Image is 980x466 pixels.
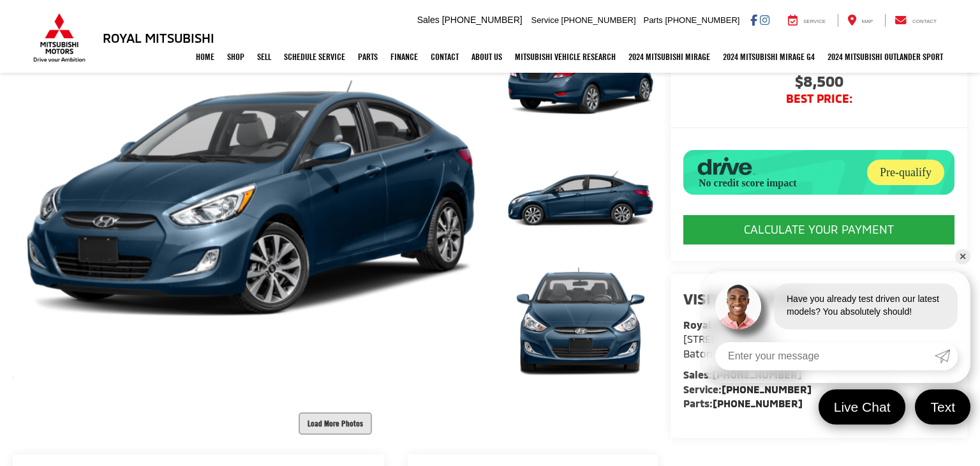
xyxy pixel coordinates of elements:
img: 2017 Hyundai Accent Value Edition [8,17,494,381]
a: [STREET_ADDRESS] Baton Rouge,LA 70815 [683,333,796,359]
span: Text [924,398,961,416]
a: Expand Photo 3 [503,264,658,380]
a: Parts: Opens in a new tab [352,41,384,73]
a: Submit [935,342,958,370]
img: 2017 Hyundai Accent Value Edition [501,262,659,381]
span: [PHONE_NUMBER] [665,15,739,25]
span: BEST PRICE: [683,93,954,105]
span: Service [531,15,559,25]
strong: Sales: [683,368,802,380]
a: Schedule Service: Opens in a new tab [278,41,352,73]
a: Expand Photo 1 [503,18,658,134]
h2: Visit our Store [683,290,954,307]
a: [PHONE_NUMBER] [713,397,803,409]
span: Service [803,19,826,24]
button: Load More Photos [299,412,372,435]
a: Service [778,14,835,27]
a: Contact [424,41,465,73]
div: Have you already test driven our latest models? You absolutely should! [774,283,958,329]
a: 2024 Mitsubishi Mirage [622,41,716,73]
span: Baton Rouge [683,347,746,359]
a: Text [915,389,970,425]
span: [STREET_ADDRESS] [683,333,775,345]
a: Facebook: Click to visit our Facebook page [750,15,757,25]
input: Enter your message [715,342,935,370]
a: Contact [885,14,946,27]
a: Map [838,14,882,27]
span: [PHONE_NUMBER] [561,15,636,25]
span: Sales [417,15,440,25]
a: About Us [465,41,509,73]
a: 2024 Mitsubishi Mirage G4 [716,41,821,73]
h3: Royal Mitsubishi [103,31,214,45]
: CALCULATE YOUR PAYMENT [683,215,954,244]
a: Shop [221,41,251,73]
strong: Parts: [683,397,803,409]
span: Live Chat [828,398,897,416]
a: [PHONE_NUMBER] [722,383,812,395]
span: Parts [643,15,662,25]
span: , [683,347,796,359]
a: Expand Photo 2 [503,141,658,257]
span: [PHONE_NUMBER] [442,15,523,25]
a: Home [189,41,221,73]
a: Expand Photo 0 [13,18,489,380]
a: Finance [384,41,424,73]
strong: Service: [683,383,812,395]
span: Map [862,19,873,24]
img: Agent profile photo [715,283,761,329]
a: Sell [251,41,278,73]
span: Contact [912,19,937,24]
a: Live Chat [819,389,906,425]
strong: Royal Mitsubishi [683,319,764,331]
img: Mitsubishi [31,13,88,63]
a: Mitsubishi Vehicle Research [509,41,622,73]
img: 2017 Hyundai Accent Value Edition [501,140,659,259]
a: 2024 Mitsubishi Outlander SPORT [821,41,949,73]
img: 2017 Hyundai Accent Value Edition [501,17,659,135]
a: Instagram: Click to visit our Instagram page [760,15,769,25]
span: $8,500 [683,73,954,93]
